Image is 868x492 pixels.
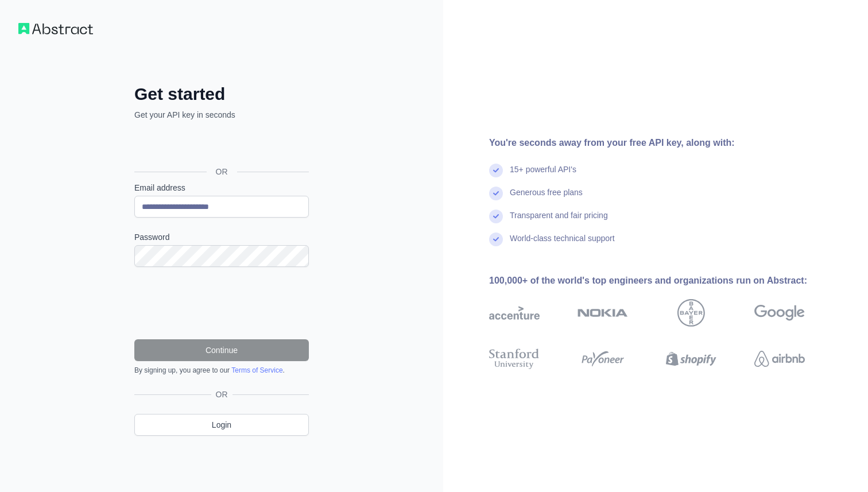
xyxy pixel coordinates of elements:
img: shopify [666,346,716,371]
p: Get your API key in seconds [134,109,309,121]
a: Terms of Service [231,366,282,374]
span: OR [207,166,237,177]
img: check mark [489,210,503,223]
div: Transparent and fair pricing [510,210,608,233]
img: google [754,299,805,327]
iframe: reCAPTCHA [134,281,309,326]
img: nokia [578,299,628,327]
button: Continue [134,339,309,361]
div: By signing up, you agree to our . [134,366,309,375]
img: check mark [489,233,503,246]
span: OR [211,389,232,400]
iframe: Кнопка "Войти с аккаунтом Google" [129,133,312,158]
img: check mark [489,187,503,200]
img: payoneer [578,346,628,371]
img: Workflow [18,23,93,34]
div: You're seconds away from your free API key, along with: [489,136,842,150]
h2: Get started [134,84,309,104]
img: stanford university [489,346,540,371]
div: 100,000+ of the world's top engineers and organizations run on Abstract: [489,274,842,288]
label: Email address [134,182,309,193]
img: bayer [677,299,705,327]
a: Login [134,414,309,436]
label: Password [134,231,309,243]
img: check mark [489,164,503,177]
img: accenture [489,299,540,327]
div: Generous free plans [510,187,583,210]
img: airbnb [754,346,805,371]
div: 15+ powerful API's [510,164,576,187]
div: World-class technical support [510,233,615,255]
